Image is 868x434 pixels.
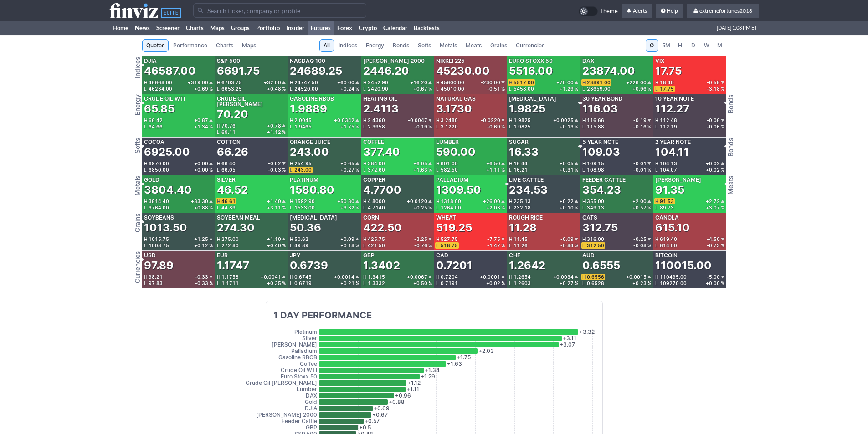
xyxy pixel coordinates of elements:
[144,124,149,129] span: L
[366,41,384,50] span: Energy
[632,87,651,91] div: +0.96
[633,124,651,129] div: -0.16
[173,41,207,50] span: Performance
[428,124,432,129] span: %
[363,118,368,123] span: H
[194,118,208,123] span: +0.87
[228,21,253,35] a: Groups
[290,80,294,85] span: H
[509,87,514,91] span: L
[362,39,388,52] a: Energy
[647,124,651,129] span: %
[194,168,213,172] div: +0.00
[368,80,388,85] span: 2452.90
[361,138,434,175] a: Coffee377.40H384.00+6.05L372.60+1.63 %
[144,161,149,166] span: H
[721,87,724,91] span: %
[626,80,647,85] span: +226.00
[363,102,399,116] div: 2.4113
[363,168,368,172] span: L
[290,64,342,78] div: 24689.25
[706,161,720,166] span: +0.02
[440,41,457,50] span: Metals
[516,41,544,50] span: Currencies
[334,21,355,35] a: Forex
[436,58,465,64] div: Nikkei 225
[514,86,534,92] span: 5458.00
[221,80,242,85] span: 6703.75
[149,124,163,129] span: 64.66
[149,117,163,123] span: 66.42
[144,118,149,123] span: H
[655,102,689,116] div: 112.27
[363,161,368,166] span: H
[633,168,651,172] div: -0.01
[217,64,260,78] div: 6691.75
[194,124,213,129] div: +1.34
[507,94,580,137] a: [MEDICAL_DATA]1.9825H1.9825+0.0025L1.9825+0.13 %
[660,124,677,129] span: 112.19
[501,168,505,172] span: %
[647,168,651,172] span: %
[677,41,683,50] span: H
[509,168,514,172] span: L
[389,39,413,52] a: Bonds
[655,58,664,64] div: VIX
[144,87,149,91] span: L
[507,138,580,175] a: Sugar16.33H16.44+0.05L16.21+0.31 %
[582,64,635,78] div: 23874.00
[413,87,432,91] div: +0.67
[436,64,490,78] div: 45230.00
[721,168,724,172] span: %
[149,86,172,92] span: 46234.00
[659,39,673,52] button: 5M
[575,87,578,91] span: %
[441,124,458,129] span: 3.1220
[212,39,237,52] a: Charts
[209,168,213,172] span: %
[441,167,458,173] span: 582.50
[707,80,720,85] span: -0.58
[217,96,286,107] div: Crude Oil [PERSON_NAME]
[690,41,697,50] span: D
[144,102,175,116] div: 65.85
[560,161,574,166] span: +0.05
[368,161,385,166] span: 384.00
[410,80,427,85] span: +16.20
[660,117,677,123] span: 112.48
[587,167,604,173] span: 108.98
[194,161,208,166] span: +0.00
[509,124,514,129] span: L
[294,80,318,85] span: 24747.50
[215,94,288,137] a: Crude Oil [PERSON_NAME]70.20H70.76+0.78L69.11+1.12 %
[238,39,260,52] a: Maps
[436,118,441,123] span: H
[144,80,149,85] span: H
[487,124,505,129] div: -0.69
[290,124,294,129] span: L
[142,94,215,137] a: Crude Oil WTI65.85H66.42+0.87L64.66+1.34 %
[655,168,660,172] span: L
[582,58,594,64] div: DAX
[408,118,427,123] span: -0.0047
[288,56,360,94] a: Nasdaq 10024689.25H24747.50+60.00L24520.00+0.24 %
[582,96,623,102] div: 30 Year Bond
[481,118,500,123] span: -0.0220
[587,161,604,166] span: 109.15
[486,161,500,166] span: +6.50
[294,124,312,129] span: 1.9465
[368,167,385,173] span: 372.60
[144,168,149,172] span: L
[556,80,574,85] span: +70.00
[363,64,409,78] div: 2446.20
[706,168,724,172] div: +0.02
[215,138,288,175] a: Cotton66.26H66.40-0.02L66.05-0.03 %
[363,58,425,64] div: [PERSON_NAME] 2000
[490,41,507,50] span: Grains
[340,168,359,172] div: +0.27
[553,118,574,123] span: +0.0025
[653,94,726,137] a: 10 Year Note112.27H112.48-0.06L112.19-0.06 %
[633,161,647,166] span: -0.01
[267,130,286,134] div: +1.12
[687,39,700,52] button: D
